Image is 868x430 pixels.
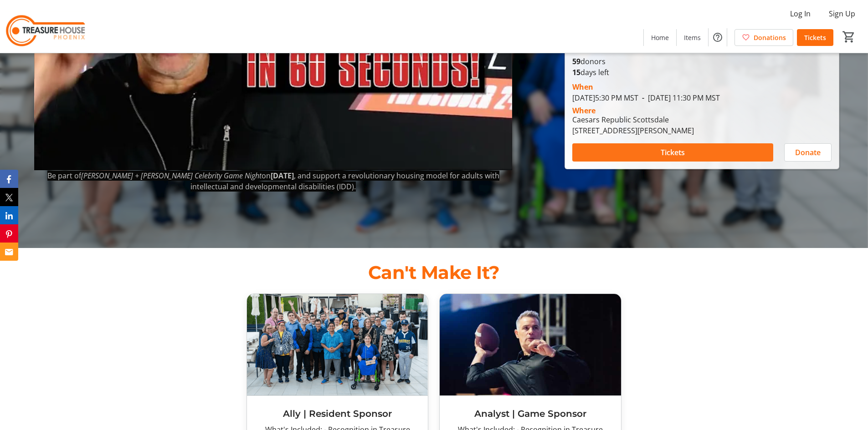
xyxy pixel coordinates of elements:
[684,33,701,42] span: Items
[644,29,676,46] a: Home
[829,8,855,19] span: Sign Up
[572,67,580,77] span: 15
[709,28,727,46] button: Help
[784,143,832,162] button: Donate
[572,143,773,162] button: Tickets
[754,33,786,42] span: Donations
[797,29,833,46] a: Tickets
[47,171,81,181] span: Be part of
[150,259,718,286] p: Can't Make It?
[81,171,262,181] em: [PERSON_NAME] + [PERSON_NAME] Celebrity Game Night
[247,294,428,395] img: Ally | Resident Sponsor
[572,56,832,67] p: donors
[783,6,818,21] button: Log In
[572,107,596,114] div: Where
[572,81,593,92] div: When
[572,114,694,125] div: Caesars Republic Scottsdale
[572,125,694,136] div: [STREET_ADDRESS][PERSON_NAME]
[190,171,499,192] span: , and support a revolutionary housing model for adults with intellectual and developmental disabi...
[734,29,793,46] a: Donations
[254,407,421,420] h3: Ally | Resident Sponsor
[572,67,832,78] p: days left
[271,171,294,181] strong: [DATE]
[638,93,720,103] span: [DATE] 11:30 PM MST
[572,56,580,66] b: 59
[262,171,271,181] span: on
[651,33,669,42] span: Home
[572,93,638,103] span: [DATE] 5:30 PM MST
[822,6,863,21] button: Sign Up
[447,407,613,420] h3: Analyst | Game Sponsor
[795,147,821,158] span: Donate
[661,147,685,158] span: Tickets
[804,33,826,42] span: Tickets
[638,93,648,103] span: -
[790,8,811,19] span: Log In
[5,4,87,49] img: Treasure House's Logo
[677,29,708,46] a: Items
[440,294,621,395] img: Analyst | Game Sponsor
[841,29,857,45] button: Cart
